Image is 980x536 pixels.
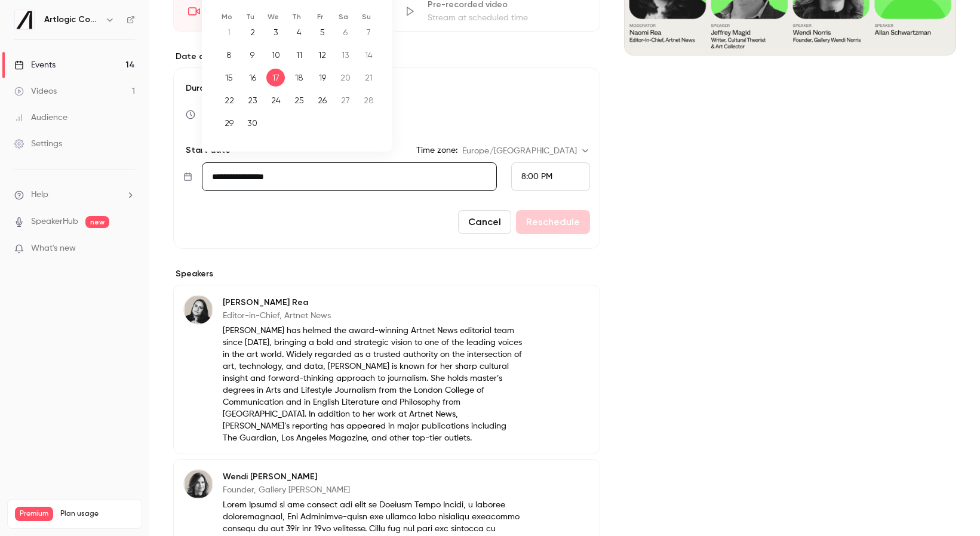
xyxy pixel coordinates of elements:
td: Saturday, September 20, 2025 [334,66,357,89]
p: Start date [183,144,231,156]
label: Speakers [173,268,600,280]
label: Time zone: [416,144,457,156]
td: Wednesday, September 10, 2025 [264,44,287,66]
div: 25 [290,91,308,109]
td: Friday, September 12, 2025 [311,44,334,66]
td: Not available. Monday, September 1, 2025 [217,21,241,44]
input: Tue, Feb 17, 2026 [202,162,497,191]
div: 14 [360,46,378,64]
div: 27 [336,91,355,109]
div: 10 [266,46,285,64]
td: Sunday, September 7, 2025 [357,21,380,44]
span: 8:00 PM [521,172,552,181]
label: Duration [183,82,590,94]
div: Europe/[GEOGRAPHIC_DATA] [462,145,590,157]
div: 15 [220,69,238,87]
div: Videos [14,85,57,97]
div: 1 [220,23,238,41]
td: Thursday, September 11, 2025 [287,44,311,66]
td: Monday, September 15, 2025 [217,66,241,89]
div: Audience [14,112,67,124]
div: Naomi Rea[PERSON_NAME] ReaEditor-in-Chief, Artnet News[PERSON_NAME] has helmed the award-winning ... [173,285,600,454]
div: 7 [360,23,378,41]
div: 9 [243,46,262,64]
div: 2 [243,23,262,41]
td: Tuesday, September 30, 2025 [241,112,264,134]
div: 28 [360,91,378,109]
td: Monday, September 22, 2025 [217,89,241,112]
td: Sunday, September 14, 2025 [357,44,380,66]
td: Saturday, September 6, 2025 [334,21,357,44]
div: 22 [220,91,238,109]
div: 12 [313,46,331,64]
span: Help [31,189,48,201]
p: [PERSON_NAME] has helmed the award-winning Artnet News editorial team since [DATE], bringing a bo... [223,325,523,444]
td: Thursday, September 18, 2025 [287,66,311,89]
div: 6 [336,23,355,41]
div: From [511,162,590,191]
div: 24 [266,91,285,109]
td: Selected. Wednesday, September 17, 2025 [264,66,287,89]
div: 20 [336,69,355,87]
button: Cancel [458,210,511,234]
small: Fr [317,13,323,21]
small: We [268,13,279,21]
div: 29 [220,114,238,132]
div: 26 [313,91,331,109]
p: [PERSON_NAME] Rea [223,297,523,309]
td: Tuesday, September 16, 2025 [241,66,264,89]
div: Settings [14,138,62,150]
td: Wednesday, September 24, 2025 [264,89,287,112]
div: 18 [290,69,308,87]
div: 30 [243,114,262,132]
div: 11 [290,46,308,64]
div: 17 [266,69,285,87]
td: Saturday, September 13, 2025 [334,44,357,66]
td: Friday, September 26, 2025 [311,89,334,112]
li: help-dropdown-opener [14,189,135,201]
p: Founder, Gallery [PERSON_NAME] [223,484,523,496]
small: Tu [246,13,254,21]
div: 16 [243,69,262,87]
small: Th [292,13,301,21]
iframe: Noticeable Trigger [121,244,135,254]
small: Su [362,13,371,21]
h6: Artlogic Connect 2025 [44,14,100,26]
img: Naomi Rea [184,295,213,324]
span: Plan usage [60,509,134,519]
a: SpeakerHub [31,215,78,228]
div: 3 [266,23,285,41]
p: Editor-in-Chief, Artnet News [223,310,523,322]
td: Sunday, September 21, 2025 [357,66,380,89]
div: 21 [360,69,378,87]
td: Thursday, September 4, 2025 [287,21,311,44]
div: 23 [243,91,262,109]
td: Thursday, September 25, 2025 [287,89,311,112]
label: Date and time [173,51,600,63]
p: Wendi [PERSON_NAME] [223,471,523,483]
small: Sa [339,13,348,21]
img: Artlogic Connect 2025 [15,10,34,29]
td: Tuesday, September 9, 2025 [241,44,264,66]
span: What's new [31,242,76,255]
div: Stream at scheduled time [428,12,585,24]
td: Tuesday, September 23, 2025 [241,89,264,112]
div: Events [14,59,56,71]
td: Sunday, September 28, 2025 [357,89,380,112]
span: new [85,216,109,228]
td: Monday, September 29, 2025 [217,112,241,134]
div: 5 [313,23,331,41]
small: Mo [222,13,232,21]
td: Tuesday, September 2, 2025 [241,21,264,44]
div: 4 [290,23,308,41]
span: Premium [15,507,53,521]
td: Saturday, September 27, 2025 [334,89,357,112]
div: 8 [220,46,238,64]
td: Friday, September 19, 2025 [311,66,334,89]
td: Friday, September 5, 2025 [311,21,334,44]
td: Monday, September 8, 2025 [217,44,241,66]
td: Wednesday, September 3, 2025 [264,21,287,44]
img: Wendi Norris [184,470,213,498]
div: 19 [313,69,331,87]
div: 13 [336,46,355,64]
